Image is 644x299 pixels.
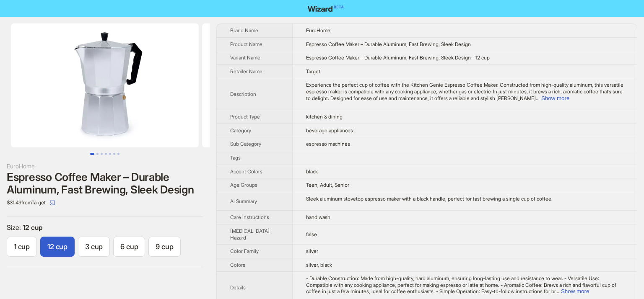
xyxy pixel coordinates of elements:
[230,228,270,241] span: [MEDICAL_DATA] Hazard
[306,196,623,202] div: Sleek aluminum stovetop espresso maker with a black handle, perfect for fast brewing a single cup...
[230,248,259,254] span: Color Family
[90,153,94,155] button: Go to slide 1
[230,91,256,97] span: Description
[306,68,320,75] span: Target
[230,168,262,175] span: Accent Colors
[7,196,203,209] div: $31.49 from Target
[230,68,262,75] span: Retailer Name
[306,168,318,175] span: black
[306,231,317,237] span: false
[306,27,330,34] span: EuroHome
[306,275,616,294] span: - Durable Construction: Made from high-quality, hard aluminum, ensuring long-lasting use and resi...
[7,162,203,171] div: EuroHome
[23,223,43,232] span: 12 cup
[120,242,138,251] span: 6 cup
[105,153,107,155] button: Go to slide 4
[230,155,241,161] span: Tags
[230,262,245,268] span: Colors
[306,54,490,61] span: Espresso Coffee Maker – Durable Aluminum, Fast Brewing, Sleek Design - 12 cup
[306,127,353,134] span: beverage appliances
[113,237,145,257] label: available
[556,288,559,294] span: ...
[306,262,332,268] span: silver, black
[85,242,103,251] span: 3 cup
[7,171,203,196] div: Espresso Coffee Maker – Durable Aluminum, Fast Brewing, Sleek Design
[230,141,261,147] span: Sub Category
[536,95,540,101] span: ...
[541,95,569,101] button: Expand
[230,41,262,47] span: Product Name
[230,198,257,204] span: Ai Summary
[230,54,260,61] span: Variant Name
[306,113,343,120] span: kitchen & dining
[306,141,350,147] span: espresso machines
[156,242,173,251] span: 9 cup
[306,82,623,101] span: Experience the perfect cup of coffee with the Kitchen Genie Espresso Coffee Maker. Constructed fr...
[11,23,199,147] img: Espresso Coffee Maker – Durable Aluminum, Fast Brewing, Sleek Design Espresso Coffee Maker – Dura...
[230,113,260,120] span: Product Type
[113,153,115,155] button: Go to slide 6
[230,214,269,220] span: Care Instructions
[306,182,349,188] span: Teen, Adult, Senior
[101,153,103,155] button: Go to slide 3
[109,153,111,155] button: Go to slide 5
[47,242,68,251] span: 12 cup
[230,182,257,188] span: Age Groups
[306,275,623,295] div: - Durable Construction: Made from high-quality, hard aluminum, ensuring long-lasting use and resi...
[202,23,390,147] img: Espresso Coffee Maker – Durable Aluminum, Fast Brewing, Sleek Design Espresso Coffee Maker – Dura...
[78,237,110,257] label: available
[306,214,330,220] span: hand wash
[14,242,30,251] span: 1 cup
[561,288,589,294] button: Expand
[230,284,246,291] span: Details
[306,82,623,101] div: Experience the perfect cup of coffee with the Kitchen Genie Espresso Coffee Maker. Constructed fr...
[306,248,318,254] span: silver
[306,41,471,47] span: Espresso Coffee Maker – Durable Aluminum, Fast Brewing, Sleek Design
[40,237,75,257] label: available
[117,153,119,155] button: Go to slide 7
[148,237,180,257] label: available
[50,200,55,205] span: select
[96,153,99,155] button: Go to slide 2
[230,127,251,134] span: Category
[230,27,258,34] span: Brand Name
[7,223,23,232] span: Size :
[7,237,37,257] label: available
